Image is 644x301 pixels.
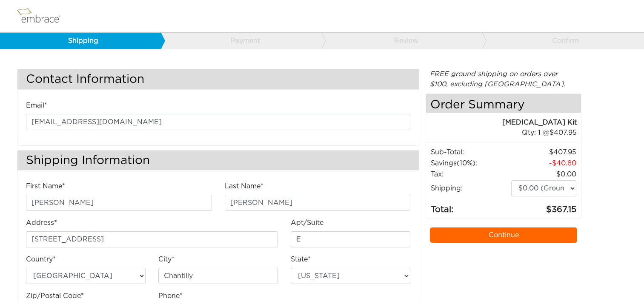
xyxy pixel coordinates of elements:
[17,150,419,170] h3: Shipping Information
[511,147,577,158] td: 407.95
[550,129,577,136] span: 407.95
[430,158,511,169] td: Savings :
[26,181,65,191] label: First Name*
[26,291,84,301] label: Zip/Postal Code*
[158,291,183,301] label: Phone*
[426,94,581,113] h4: Order Summary
[511,169,577,180] td: 0.00
[17,69,419,89] h3: Contact Information
[321,33,482,49] a: Review
[482,33,643,49] a: Confirm
[26,100,47,111] label: Email*
[430,197,511,216] td: Total:
[160,33,321,49] a: Payment
[511,158,577,169] td: 40.80
[291,254,311,264] label: State*
[26,254,56,264] label: Country*
[15,6,70,27] img: logo.png
[457,160,475,167] span: (10%)
[430,147,511,158] td: Sub-Total:
[26,218,57,228] label: Address*
[511,197,577,216] td: 367.15
[430,169,511,180] td: Tax:
[426,117,577,128] div: [MEDICAL_DATA] Kit
[291,218,323,228] label: Apt/Suite
[426,69,581,89] div: FREE ground shipping on orders over $100, excluding [GEOGRAPHIC_DATA].
[158,254,175,264] label: City*
[430,180,511,197] td: Shipping:
[430,227,577,243] a: Continue
[225,181,263,191] label: Last Name*
[437,128,577,138] div: 1 @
